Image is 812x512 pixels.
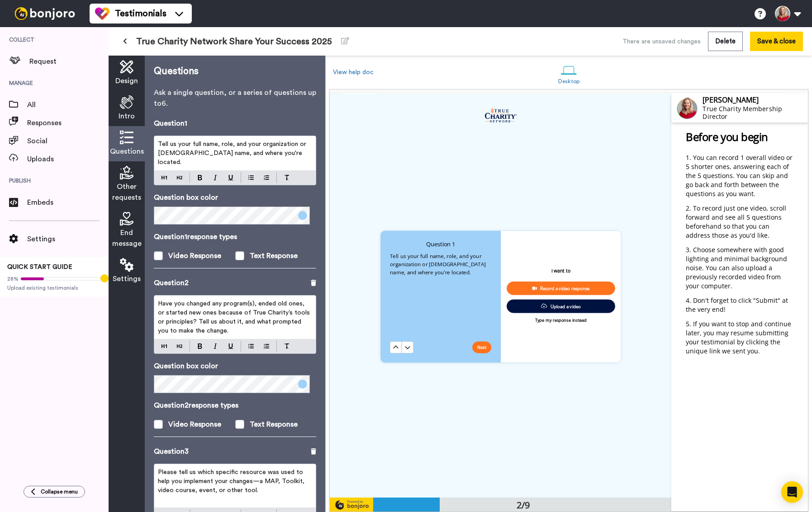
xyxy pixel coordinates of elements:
[686,129,768,144] span: Before you begin
[472,341,491,353] button: Next
[115,7,166,20] span: Testimonials
[27,234,109,244] span: Settings
[198,343,202,349] img: bold-mark.svg
[284,343,290,349] img: clear-format.svg
[110,146,144,157] span: Questions
[7,275,19,282] span: 28%
[703,105,807,121] div: True Charity Membership Director
[703,96,807,104] div: [PERSON_NAME]
[154,65,316,78] p: Questions
[112,181,141,203] span: Other requests
[558,78,579,85] div: Desktop
[27,136,109,146] span: Social
[158,301,312,334] span: Have you changed any program(s), ended old ones, or started new ones because of True Charity’s to...
[115,75,138,86] span: Design
[214,343,217,349] img: italic-mark.svg
[250,419,298,430] div: Text Response
[214,175,217,180] img: italic-mark.svg
[154,192,316,203] p: Question box color
[154,361,316,371] p: Question box color
[95,6,109,21] img: tm-color.svg
[686,296,790,314] span: Don't forget to click "Submit" at the very end!
[390,252,487,276] span: Tell us your full name, role, and your organization or [DEMOGRAPHIC_DATA] name, and where you're ...
[27,99,109,110] span: All
[535,317,586,323] p: Type my response instead
[112,227,142,249] span: End message
[554,58,584,89] a: Desktop
[24,486,85,498] button: Collapse menu
[551,267,570,274] p: I want to
[507,282,615,295] button: Record a video response
[686,319,793,355] span: If you want to stop and continue later, you may resume submitting your testimonial by clicking th...
[708,32,743,51] button: Delete
[177,343,182,350] img: heading-two-block.svg
[330,499,373,510] img: powered-by-bj.svg
[168,250,221,261] div: Video Response
[686,153,794,198] span: You can record 1 overall video or 5 shorter ones, answering each of the 5 questions. You can skip...
[198,175,202,180] img: bold-mark.svg
[27,197,109,208] span: Embeds
[154,400,316,411] p: Question 2 response types
[154,446,189,457] p: Question 3
[100,274,109,282] div: Tooltip anchor
[168,419,221,430] div: Video Response
[113,273,141,284] span: Settings
[390,240,491,248] h4: Question 1
[11,7,79,20] img: bj-logo-header-white.svg
[248,343,254,350] img: bulleted-block.svg
[154,87,316,109] p: Ask a single question, or a series of questions up to 6 .
[507,299,615,313] button: Upload a video
[7,264,72,270] span: QUICK START GUIDE
[228,175,233,180] img: underline-mark.svg
[686,204,788,240] span: To record just one video, scroll forward and see all 5 questions beforehand so that you can addre...
[248,174,254,181] img: bulleted-block.svg
[284,175,290,180] img: clear-format.svg
[29,56,109,67] span: Request
[161,343,167,350] img: heading-one-block.svg
[161,174,167,181] img: heading-one-block.svg
[333,69,374,75] a: View help doc
[158,469,306,493] span: Please tell us which specific resource was used to help you implement your changes—a MAP, Toolkit...
[158,141,308,165] span: Tell us your full name, role, and your organization or [DEMOGRAPHIC_DATA] name, and where you're ...
[502,499,545,512] div: 2/9
[27,117,109,128] span: Responses
[781,481,803,503] div: Open Intercom Messenger
[7,284,101,291] span: Upload existing testimonials
[264,174,269,181] img: numbered-block.svg
[136,35,332,48] span: True Charity Network Share Your Success 2025
[686,245,789,290] span: Choose somewhere with good lighting and minimal background noise. You can also upload a previousl...
[27,154,109,164] span: Uploads
[264,343,269,350] img: numbered-block.svg
[511,284,610,292] div: Record a video response
[676,97,698,119] img: Profile Image
[750,32,803,51] button: Save & close
[228,343,233,349] img: underline-mark.svg
[622,37,701,46] div: There are unsaved changes
[41,488,78,495] span: Collapse menu
[154,277,189,288] p: Question 2
[119,111,135,122] span: Intro
[485,108,517,122] img: aef9de93-b20d-448e-9bc6-b45a4d75463b
[250,250,298,261] div: Text Response
[177,174,182,181] img: heading-two-block.svg
[154,231,316,242] p: Question 1 response types
[154,118,187,129] p: Question 1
